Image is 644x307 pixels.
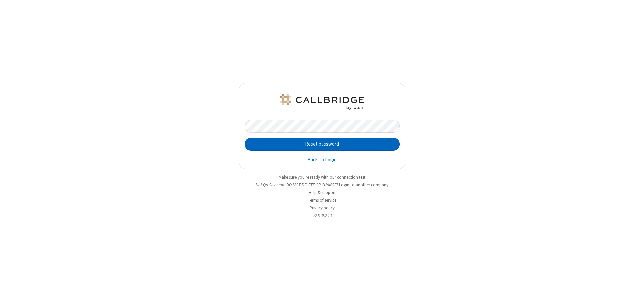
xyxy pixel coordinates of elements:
a: Make sure you're ready with our connection test [279,174,365,180]
a: Terms of service [308,197,336,203]
img: QA Selenium DO NOT DELETE OR CHANGE [278,94,366,110]
a: Back To Login [307,156,337,164]
li: v2.6.352.13 [239,212,405,219]
a: Help & support [309,190,336,195]
a: Privacy policy [310,205,335,211]
button: Login to another company [339,182,388,188]
li: Not QA Selenium DO NOT DELETE OR CHANGE? [239,182,405,188]
iframe: Chat [627,290,639,302]
button: Reset password [245,138,400,151]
